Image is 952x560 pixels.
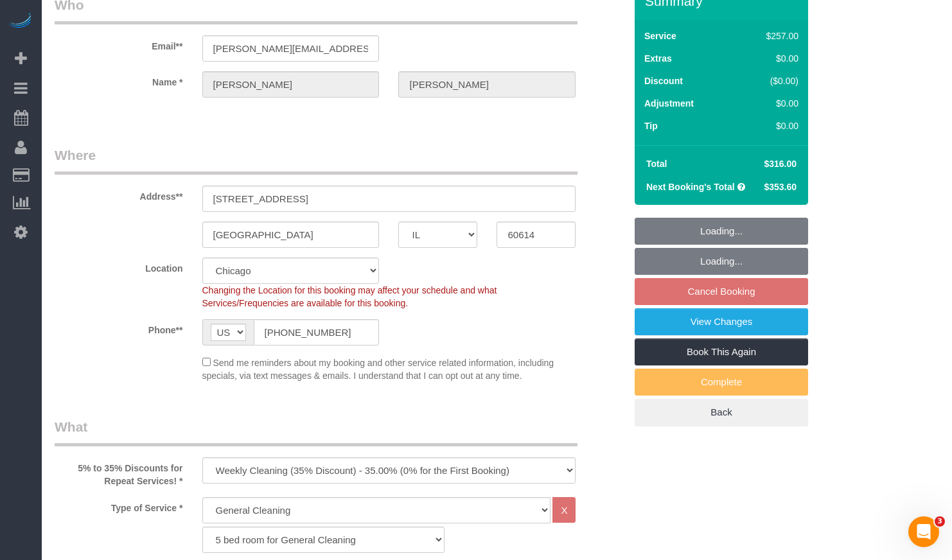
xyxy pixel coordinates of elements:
[644,30,676,42] label: Service
[635,338,808,365] a: Book This Again
[935,516,945,527] span: 3
[497,222,576,248] input: Zip Code**
[398,71,576,98] input: Last Name*
[644,119,658,132] label: Tip
[646,159,667,169] strong: Total
[644,52,672,65] label: Extras
[635,308,808,335] a: View Changes
[45,497,193,514] label: Type of Service *
[739,30,798,42] div: $257.00
[908,516,939,547] iframe: Intercom live chat
[764,159,797,169] span: $316.00
[45,457,193,487] label: 5% to 35% Discounts for Repeat Services! *
[644,74,683,87] label: Discount
[202,285,497,308] span: Changing the Location for this booking may affect your schedule and what Services/Frequencies are...
[644,97,694,110] label: Adjustment
[635,399,808,426] a: Back
[739,52,798,65] div: $0.00
[739,74,798,87] div: ($0.00)
[739,119,798,132] div: $0.00
[202,71,380,98] input: First Name**
[45,258,193,275] label: Location
[739,97,798,110] div: $0.00
[8,13,33,31] img: Automaid Logo
[55,146,577,175] legend: Where
[202,358,554,381] span: Send me reminders about my booking and other service related information, including specials, via...
[764,182,797,192] span: $353.60
[55,417,577,446] legend: What
[646,182,735,192] strong: Next Booking's Total
[45,71,193,89] label: Name *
